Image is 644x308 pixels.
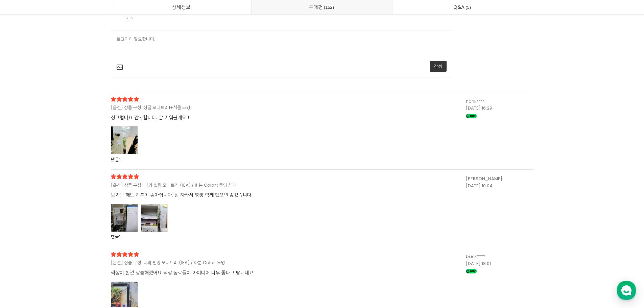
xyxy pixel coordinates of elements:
a: 신고 [126,16,133,22]
a: 홈 [2,214,45,231]
strong: 댓글 [111,234,119,240]
span: [옵션] 상품 구성: 싱글 모니트리1+식물 조명1 [111,104,331,111]
span: 보기만 해도 기분이 좋아집니다. 잘 자라서 평생 함께 했으면 좋겠습니다. [111,191,348,198]
span: 5 [464,4,472,11]
div: [DATE] 10:04 [466,183,533,190]
span: 152 [323,4,335,11]
span: 1 [119,156,121,163]
span: [옵션] 상품 구성 : 나의 힐링 모니트리 (1EA) / 화분 Color : 투명 / 1개 [111,182,331,189]
span: 대화 [62,225,70,230]
a: 설정 [87,214,130,231]
span: 싱그럽네요 감사합니다. 잘 키워볼게요!! [111,114,189,121]
div: [DATE] 18:01 [466,260,533,267]
span: 홈 [21,224,25,230]
img: npay_icon_32.png [466,269,477,274]
div: [DATE] 16:29 [466,105,533,112]
img: npay_icon_32.png [466,114,477,118]
span: 설정 [104,224,113,230]
div: [PERSON_NAME] [466,175,533,183]
span: [옵션] 상품 구성: 나의 힐링 모니트리 (1EA) / 화분 Color: 투명 [111,259,331,266]
span: 1 [119,234,121,240]
strong: 댓글 [111,156,119,163]
a: 대화 [45,214,87,231]
a: 작성 [430,61,447,72]
span: 책상이 한껏 상큼해졌어요 직장 동료들이 아이디어 너무 좋다고 탐내네요 [111,269,254,276]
